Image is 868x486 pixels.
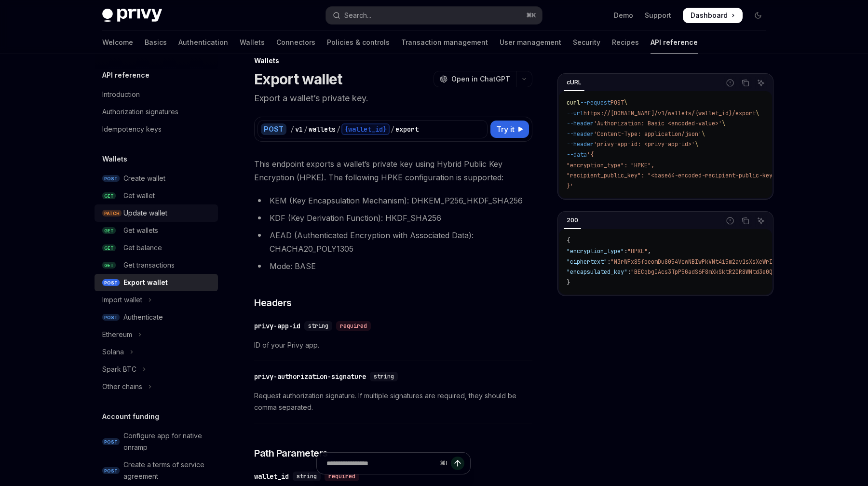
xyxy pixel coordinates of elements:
[95,204,218,222] a: PATCHUpdate wallet
[95,343,218,361] button: Toggle Solana section
[254,321,300,331] div: privy-app-id
[614,11,633,20] a: Demo
[755,215,767,227] button: Ask AI
[750,8,766,23] button: Toggle dark mode
[254,390,532,413] span: Request authorization signature. If multiple signatures are required, they should be comma separa...
[374,373,394,380] span: string
[756,109,759,117] span: \
[254,92,532,105] p: Export a wallet’s private key.
[95,456,218,485] a: POSTCreate a terms of service agreement
[102,31,133,54] a: Welcome
[102,153,127,165] h5: Wallets
[567,237,570,244] span: {
[102,210,122,217] span: PATCH
[624,247,627,255] span: :
[496,123,515,135] span: Try it
[102,262,116,269] span: GET
[587,151,594,159] span: '{
[240,31,265,54] a: Wallets
[95,291,218,309] button: Toggle Import wallet section
[254,56,532,66] div: Wallets
[567,182,573,190] span: }'
[123,259,175,271] div: Get transactions
[178,31,228,54] a: Authentication
[567,268,627,276] span: "encapsulated_key"
[567,99,580,107] span: curl
[583,109,756,117] span: https://[DOMAIN_NAME]/v1/wallets/{wallet_id}/export
[290,124,294,134] div: /
[683,8,743,23] a: Dashboard
[627,247,648,255] span: "HPKE"
[102,438,120,445] span: POST
[395,124,419,134] div: export
[254,70,342,88] h1: Export wallet
[327,31,390,54] a: Policies & controls
[304,124,308,134] div: /
[95,256,218,274] a: GETGet transactions
[123,207,167,219] div: Update wallet
[500,31,561,54] a: User management
[102,346,124,358] div: Solana
[567,162,654,169] span: "encryption_type": "HPKE",
[102,123,162,135] div: Idempotency keys
[123,190,155,202] div: Get wallet
[276,31,315,54] a: Connectors
[567,109,583,117] span: --url
[254,372,366,381] div: privy-authorization-signature
[123,459,212,482] div: Create a terms of service agreement
[526,12,536,19] span: ⌘ K
[102,279,120,286] span: POST
[309,124,336,134] div: wallets
[567,140,594,148] span: --header
[490,121,529,138] button: Try it
[254,446,328,460] span: Path Parameters
[102,69,149,81] h5: API reference
[102,411,159,422] h5: Account funding
[102,294,142,306] div: Import wallet
[691,11,728,20] span: Dashboard
[645,11,671,20] a: Support
[755,77,767,89] button: Ask AI
[102,9,162,22] img: dark logo
[102,381,142,392] div: Other chains
[95,121,218,138] a: Idempotency keys
[95,326,218,343] button: Toggle Ethereum section
[95,239,218,256] a: GETGet balance
[95,187,218,204] a: GETGet wallet
[451,74,510,84] span: Open in ChatGPT
[261,123,286,135] div: POST
[102,106,178,118] div: Authorization signatures
[254,229,532,256] li: AEAD (Authenticated Encryption with Associated Data): CHACHA20_POLY1305
[607,258,610,266] span: :
[337,124,340,134] div: /
[624,99,627,107] span: \
[564,215,581,226] div: 200
[451,457,464,470] button: Send message
[610,99,624,107] span: POST
[102,329,132,340] div: Ethereum
[695,140,698,148] span: \
[102,314,120,321] span: POST
[651,31,698,54] a: API reference
[308,322,328,330] span: string
[722,120,725,127] span: \
[401,31,488,54] a: Transaction management
[627,268,631,276] span: :
[567,279,570,286] span: }
[123,242,162,254] div: Get balance
[254,259,532,273] li: Mode: BASE
[326,453,436,474] input: Ask a question...
[95,309,218,326] a: POSTAuthenticate
[344,10,371,21] div: Search...
[102,244,116,252] span: GET
[123,277,168,288] div: Export wallet
[702,130,705,138] span: \
[434,71,516,87] button: Open in ChatGPT
[295,124,303,134] div: v1
[254,296,292,310] span: Headers
[564,77,584,88] div: cURL
[123,430,212,453] div: Configure app for native onramp
[724,77,736,89] button: Report incorrect code
[95,222,218,239] a: GETGet wallets
[610,258,833,266] span: "N3rWFx85foeomDu8054VcwNBIwPkVNt4i5m2av1sXsXeWrIicVGwutFist12MmnI"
